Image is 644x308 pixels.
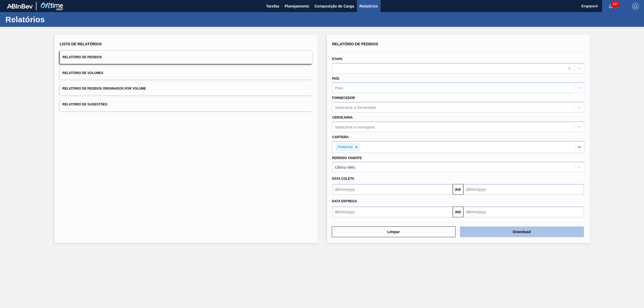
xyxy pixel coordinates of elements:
span: Relatório de Volumes [63,71,103,75]
span: Relatório de Sugestões [63,102,108,106]
input: dd/mm/yyyy [463,184,584,195]
button: Relatório de Volumes [60,67,312,80]
span: Composição de Carga [314,3,354,9]
label: País [332,77,339,80]
button: Relatório de Sugestões [60,98,312,111]
button: Download [460,226,584,237]
button: Até [453,207,463,217]
label: Cervejaria [332,116,353,119]
span: Planejamento [285,3,309,9]
div: Selecione o fornecedor [335,105,376,110]
span: Data entrega [332,199,357,203]
button: Relatório de Pedidos [60,51,312,64]
span: Relatório de Pedidos Originados por Volume [63,87,146,90]
div: Preforma [336,144,354,151]
input: dd/mm/yyyy [332,207,453,217]
span: 187 [611,1,619,7]
label: Período Vigente [332,156,362,160]
span: Relatório de Pedidos [332,42,378,46]
img: TNhmsLtSVTkK8tSr43FrP2fwEKptu5GPRR3wAAAABJRU5ErkJggg== [7,4,33,9]
div: Selecione a cervejaria [335,124,375,129]
button: Até [453,184,463,195]
label: Carteira [332,135,349,139]
label: Fornecedor [332,96,355,100]
span: Data coleta [332,177,354,181]
img: Logout [632,3,639,9]
button: Relatório de Pedidos Originados por Volume [60,82,312,95]
button: Limpar [332,226,456,237]
input: dd/mm/yyyy [332,184,453,195]
div: Último Mês [335,165,355,170]
h1: Relatórios [5,16,101,23]
input: dd/mm/yyyy [463,207,584,217]
span: Relatório de Pedidos [63,55,102,59]
span: Lista de Relatórios [60,42,102,46]
label: Etapa [332,57,343,61]
div: País [335,86,343,90]
span: Tarefas [266,3,279,9]
button: Notificações [602,2,619,10]
span: Relatórios [360,3,378,9]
